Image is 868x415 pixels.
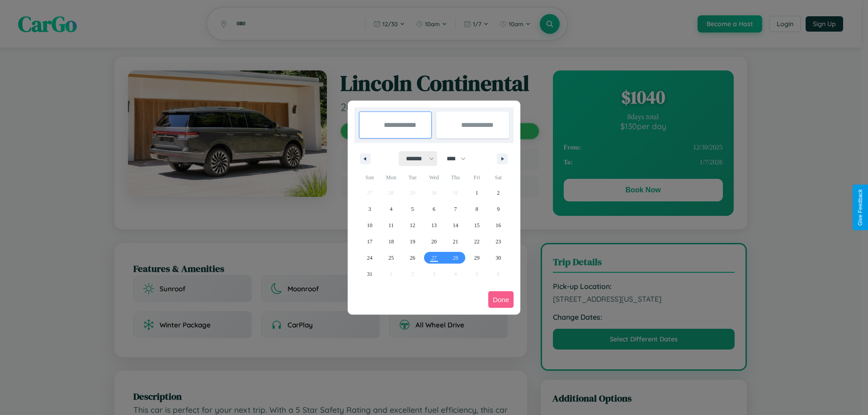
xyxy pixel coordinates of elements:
[476,185,478,201] span: 1
[388,233,394,250] span: 18
[402,250,423,266] button: 26
[488,250,509,266] button: 30
[367,266,373,282] span: 31
[423,233,444,250] button: 20
[388,217,394,233] span: 11
[466,250,487,266] button: 29
[390,201,392,217] span: 4
[431,217,437,233] span: 13
[359,233,380,250] button: 17
[402,170,423,185] span: Tue
[411,201,414,217] span: 5
[445,217,466,233] button: 14
[380,217,401,233] button: 11
[445,250,466,266] button: 28
[488,185,509,201] button: 2
[423,170,444,185] span: Wed
[359,201,380,217] button: 3
[488,170,509,185] span: Sat
[380,201,401,217] button: 4
[488,233,509,250] button: 23
[445,170,466,185] span: Thu
[453,250,458,266] span: 28
[857,189,863,226] div: Give Feedback
[495,233,501,250] span: 23
[488,217,509,233] button: 16
[466,233,487,250] button: 22
[431,233,437,250] span: 20
[497,201,500,217] span: 9
[388,250,394,266] span: 25
[474,217,480,233] span: 15
[410,217,415,233] span: 12
[402,217,423,233] button: 12
[445,233,466,250] button: 21
[359,217,380,233] button: 10
[380,170,401,185] span: Mon
[380,250,401,266] button: 25
[453,217,458,233] span: 14
[423,250,444,266] button: 27
[359,250,380,266] button: 24
[466,170,487,185] span: Fri
[445,201,466,217] button: 7
[368,201,371,217] span: 3
[410,250,415,266] span: 26
[380,233,401,250] button: 18
[495,217,501,233] span: 16
[474,250,480,266] span: 29
[488,291,514,308] button: Done
[367,250,373,266] span: 24
[454,201,457,217] span: 7
[488,201,509,217] button: 9
[402,201,423,217] button: 5
[476,201,478,217] span: 8
[453,233,458,250] span: 21
[466,185,487,201] button: 1
[433,201,435,217] span: 6
[359,170,380,185] span: Sun
[367,217,373,233] span: 10
[474,233,480,250] span: 22
[466,217,487,233] button: 15
[495,250,501,266] span: 30
[367,233,373,250] span: 17
[402,233,423,250] button: 19
[423,201,444,217] button: 6
[359,266,380,282] button: 31
[423,217,444,233] button: 13
[410,233,415,250] span: 19
[466,201,487,217] button: 8
[431,250,437,266] span: 27
[497,185,500,201] span: 2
